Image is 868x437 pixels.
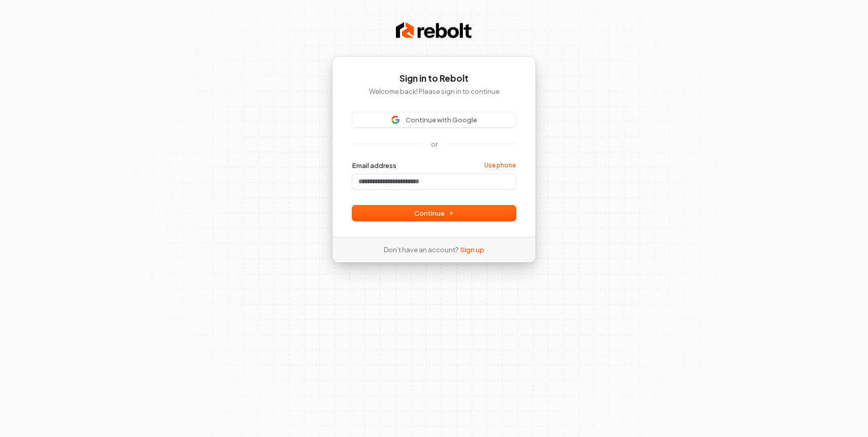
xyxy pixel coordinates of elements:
[352,161,396,170] label: Email address
[352,73,516,85] h1: Sign in to Rebolt
[352,206,516,221] button: Continue
[384,245,458,254] span: Don’t have an account?
[414,209,454,218] span: Continue
[484,161,516,170] a: Use phone
[406,115,477,124] span: Continue with Google
[460,245,484,254] a: Sign up
[352,112,516,127] button: Sign in with GoogleContinue with Google
[391,116,399,124] img: Sign in with Google
[396,20,472,41] img: Rebolt Logo
[431,140,438,149] p: or
[352,87,516,96] p: Welcome back! Please sign in to continue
